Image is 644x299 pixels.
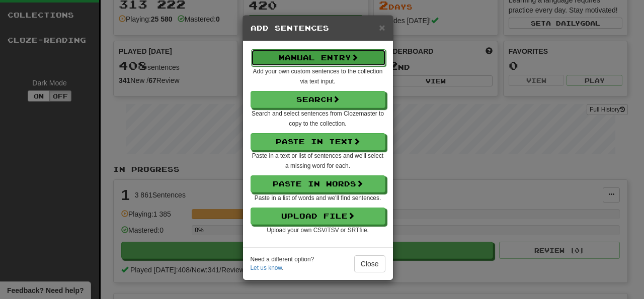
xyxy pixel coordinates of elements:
small: Upload your own CSV/TSV or SRT file. [267,227,369,234]
button: Close [379,22,385,33]
button: Upload File [251,208,385,225]
a: Let us know [251,264,282,271]
span: × [379,22,385,33]
small: Paste in a list of words and we'll find sentences. [255,194,381,202]
small: Search and select sentences from Clozemaster to copy to the collection. [252,110,384,127]
button: Close [354,255,385,272]
small: Paste in a text or list of sentences and we'll select a missing word for each. [252,152,383,169]
small: Need a different option? . [251,255,314,272]
small: Add your own custom sentences to the collection via text input. [253,68,383,85]
button: Search [251,91,385,108]
button: Manual Entry [251,49,386,66]
button: Paste in Text [251,133,385,150]
button: Paste in Words [251,175,385,192]
h5: Add Sentences [251,23,385,33]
